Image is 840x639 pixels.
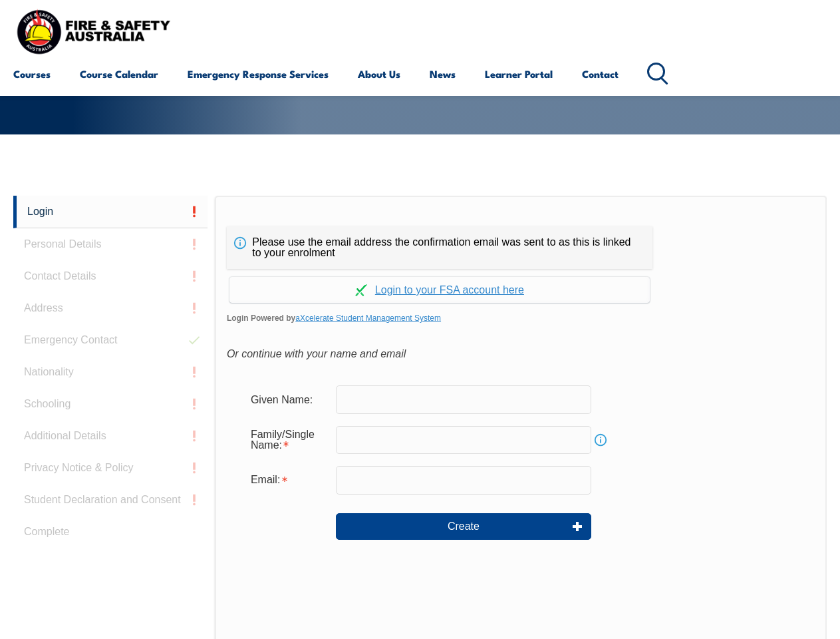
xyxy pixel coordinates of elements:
div: Email is required. [240,467,336,493]
a: Course Calendar [80,58,158,90]
span: Login Powered by [227,308,815,328]
a: aXcelerate Student Management System [295,314,441,323]
div: Please use the email address the confirmation email was sent to as this is linked to your enrolment [227,226,652,269]
a: Courses [13,58,51,90]
a: Info [591,431,610,449]
a: Contact [582,58,619,90]
a: Emergency Response Services [188,58,329,90]
a: News [430,58,456,90]
button: Create [336,513,591,540]
a: Login [13,196,208,228]
a: About Us [358,58,400,90]
div: Or continue with your name and email [227,344,815,364]
a: Learner Portal [485,58,553,90]
img: Log in withaxcelerate [355,284,367,296]
div: Given Name: [240,387,336,412]
div: Family/Single Name is required. [240,422,336,458]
